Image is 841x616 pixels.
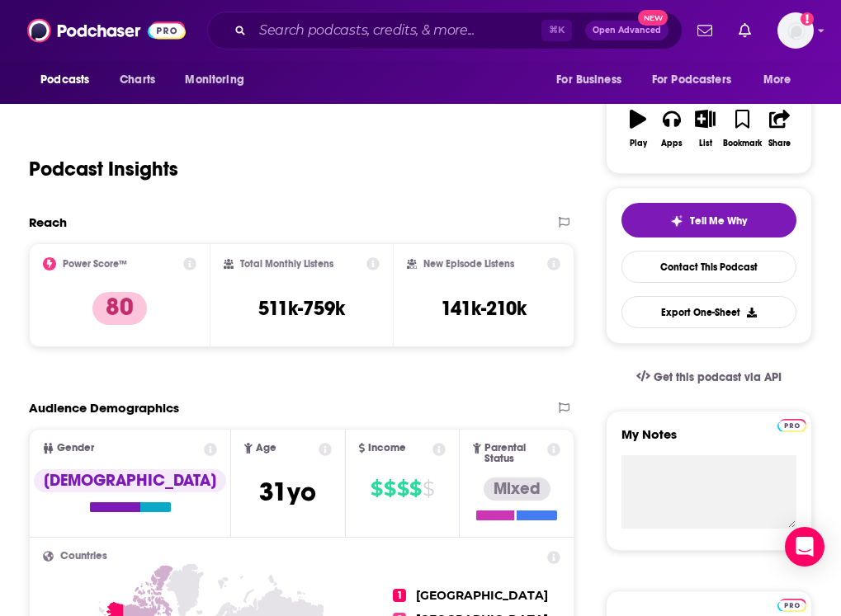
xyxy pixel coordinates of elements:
span: $ [423,476,434,502]
span: $ [371,476,382,502]
span: For Podcasters [652,68,731,92]
button: open menu [545,64,642,96]
button: open menu [752,64,812,96]
img: tell me why sparkle [670,214,683,228]
a: Pro website [777,416,806,432]
span: More [763,68,791,92]
div: Apps [661,139,683,148]
button: Export One-Sheet [621,296,796,328]
h3: 141k-210k [441,296,527,321]
span: Monitoring [185,68,243,92]
h3: 511k-759k [258,296,345,321]
div: [DEMOGRAPHIC_DATA] [34,469,226,492]
span: 31 yo [259,476,316,508]
label: My Notes [621,426,796,455]
a: Contact This Podcast [621,251,796,283]
a: Pro website [777,596,806,612]
button: open menu [173,64,265,96]
span: Income [368,443,406,454]
span: Gender [57,443,94,454]
span: Charts [120,68,155,92]
span: Parental Status [484,443,545,464]
a: Show notifications dropdown [691,16,719,45]
span: ⌘ K [541,20,572,41]
span: Open Advanced [593,26,661,35]
div: Bookmark [723,139,762,148]
button: Show profile menu [777,12,814,49]
span: $ [397,476,409,502]
input: Search podcasts, credits, & more... [253,17,541,44]
h2: Reach [29,214,67,230]
h2: Total Monthly Listens [240,258,333,270]
svg: Add a profile image [801,12,814,26]
span: New [638,10,668,26]
span: Age [256,443,276,454]
button: open menu [29,64,111,96]
span: [GEOGRAPHIC_DATA] [416,588,548,603]
span: Tell Me Why [690,214,747,228]
button: Play [621,99,655,158]
div: Open Intercom Messenger [785,527,824,567]
button: Bookmark [722,99,763,158]
button: Apps [655,99,689,158]
img: Podchaser Pro [777,419,806,432]
div: Share [768,139,791,148]
button: tell me why sparkleTell Me Why [621,203,796,237]
div: Search podcasts, credits, & more... [207,12,683,49]
h2: New Episode Listens [423,258,514,270]
h2: Audience Demographics [29,400,179,416]
span: For Business [556,68,621,92]
img: User Profile [777,12,814,49]
span: $ [384,476,395,502]
button: Open AdvancedNew [585,21,669,40]
button: Share [763,99,796,158]
button: List [688,99,722,158]
p: 80 [92,292,147,325]
a: Charts [109,64,165,96]
h1: Podcast Insights [29,157,178,181]
span: 1 [393,589,406,602]
span: Logged in as paigerusher [777,12,814,49]
span: Podcasts [40,68,89,92]
a: Get this podcast via API [623,357,795,397]
img: Podchaser - Follow, Share and Rate Podcasts [27,15,186,46]
span: Countries [60,551,107,562]
span: Get this podcast via API [654,370,782,384]
a: Show notifications dropdown [732,16,758,45]
div: Play [630,139,647,148]
h2: Power Score™ [63,258,127,270]
img: Podchaser Pro [777,599,806,612]
div: Mixed [484,477,550,501]
div: List [699,139,712,148]
button: open menu [641,64,755,96]
span: $ [409,476,421,502]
